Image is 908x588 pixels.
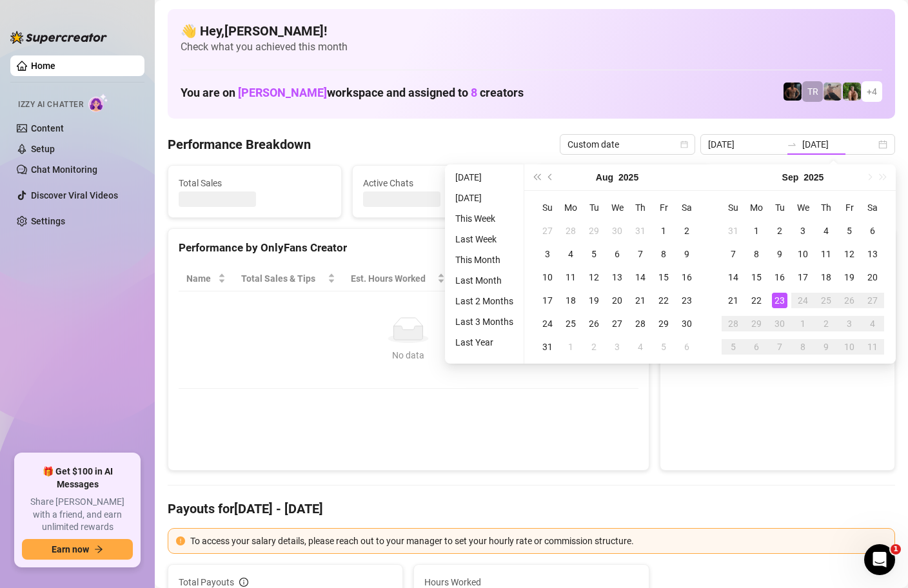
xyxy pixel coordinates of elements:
span: 1 [891,544,901,554]
input: End date [802,137,876,152]
span: + 4 [867,84,877,99]
img: LC [824,83,842,101]
a: Setup [31,144,55,154]
span: Custom date [567,135,687,154]
div: To access your salary details, please reach out to your manager to set your hourly rate or commis... [190,534,887,548]
span: Messages Sent [548,176,700,190]
th: Sales / Hour [453,266,536,291]
img: logo-BBDzfeDw.svg [10,31,107,44]
a: Home [31,61,55,71]
span: arrow-right [94,545,103,554]
a: Discover Viral Videos [31,190,118,201]
th: Chat Conversion [536,266,638,291]
div: Est. Hours Worked [351,271,435,286]
span: Sales / Hour [460,271,518,286]
a: Content [31,123,64,133]
div: Performance by OnlyFans Creator [179,239,638,257]
th: Name [179,266,233,291]
span: Share [PERSON_NAME] with a friend, and earn unlimited rewards [22,496,133,534]
h4: Payouts for [DATE] - [DATE] [168,500,895,518]
span: Name [186,271,215,286]
a: Chat Monitoring [31,164,97,175]
input: Start date [708,137,782,152]
iframe: Intercom live chat [864,544,895,575]
img: Trent [784,83,802,101]
span: exclamation-circle [176,536,185,545]
img: AI Chatter [88,93,108,112]
a: Settings [31,216,65,226]
div: Sales by OnlyFans Creator [671,239,884,257]
span: 🎁 Get $100 in AI Messages [22,465,133,491]
h1: You are on workspace and assigned to creators [181,86,524,100]
span: TR [807,84,818,99]
span: Check what you achieved this month [181,40,882,54]
span: swap-right [787,139,797,150]
button: Earn nowarrow-right [22,539,133,560]
span: [PERSON_NAME] [238,86,327,99]
span: Chat Conversion [544,271,620,286]
span: Total Sales [179,176,331,190]
div: No data [192,348,626,362]
th: Total Sales & Tips [233,266,342,291]
h4: 👋 Hey, [PERSON_NAME] ! [181,22,882,40]
span: calendar [680,141,688,148]
span: info-circle [239,578,248,587]
span: Izzy AI Chatter [18,99,83,111]
span: Earn now [52,544,89,554]
span: Active Chats [363,176,515,190]
h4: Performance Breakdown [168,135,311,153]
span: Total Sales & Tips [241,271,324,286]
span: to [787,139,797,150]
img: Nathaniel [843,83,861,101]
span: 8 [471,86,477,99]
